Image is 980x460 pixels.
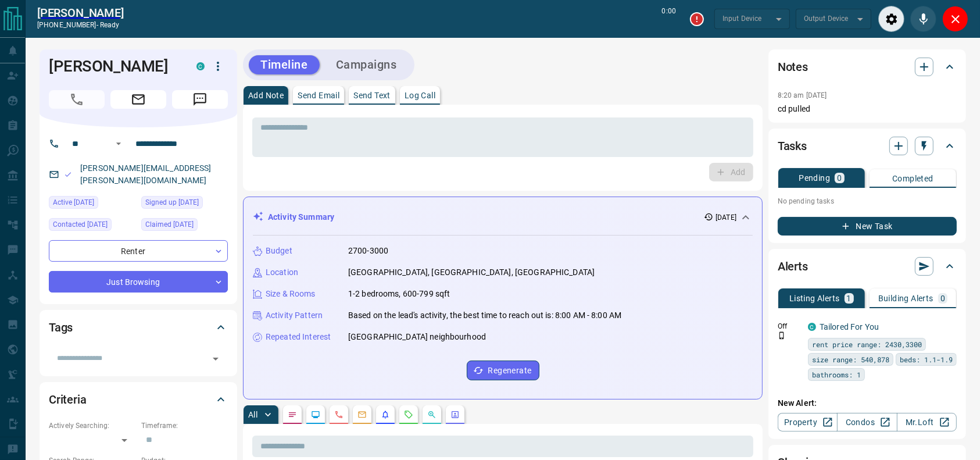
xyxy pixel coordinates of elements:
[808,323,816,331] div: condos.ca
[324,55,409,74] button: Campaigns
[248,91,284,99] p: Add Note
[268,211,334,223] p: Activity Summary
[348,245,388,257] p: 2700-3000
[404,410,413,419] svg: Requests
[778,397,957,409] p: New Alert:
[49,90,105,109] span: Call
[427,410,437,419] svg: Opportunities
[112,137,126,151] button: Open
[942,6,968,32] div: Close
[266,331,331,343] p: Repeated Interest
[208,351,224,367] button: Open
[778,321,801,331] p: Off
[778,217,957,236] button: New Task
[778,257,808,276] h2: Alerts
[172,90,228,109] span: Message
[789,294,840,302] p: Listing Alerts
[716,212,736,223] p: [DATE]
[53,197,94,208] span: Active [DATE]
[334,410,344,419] svg: Calls
[778,91,827,99] p: 8:20 am [DATE]
[266,288,316,300] p: Size & Rooms
[778,413,838,432] a: Property
[778,331,786,340] svg: Push Notification Only
[141,196,228,212] div: Sat Aug 16 2025
[778,192,957,210] p: No pending tasks
[141,420,228,431] p: Timeframe:
[288,410,297,419] svg: Notes
[892,174,933,183] p: Completed
[878,294,933,302] p: Building Alerts
[900,354,953,365] span: beds: 1.1-1.9
[353,91,391,99] p: Send Text
[49,386,228,413] div: Criteria
[266,309,323,322] p: Activity Pattern
[348,288,450,300] p: 1-2 bedrooms, 600-799 sqft
[348,331,486,343] p: [GEOGRAPHIC_DATA] neighbourhood
[266,245,292,257] p: Budget
[145,197,199,208] span: Signed up [DATE]
[812,369,861,380] span: bathrooms: 1
[778,103,957,115] p: cd pulled
[100,21,120,29] span: ready
[778,137,807,155] h2: Tasks
[266,266,298,279] p: Location
[49,240,228,262] div: Renter
[467,361,539,380] button: Regenerate
[381,410,390,419] svg: Listing Alerts
[940,294,945,302] p: 0
[662,6,676,32] p: 0:00
[80,163,212,185] a: [PERSON_NAME][EMAIL_ADDRESS][PERSON_NAME][DOMAIN_NAME]
[49,218,135,234] div: Sat Aug 16 2025
[64,170,72,179] svg: Email Valid
[812,354,889,365] span: size range: 540,878
[110,90,166,109] span: Email
[348,266,595,279] p: [GEOGRAPHIC_DATA], [GEOGRAPHIC_DATA], [GEOGRAPHIC_DATA]
[49,318,73,337] h2: Tags
[248,411,257,419] p: All
[897,413,957,432] a: Mr.Loft
[253,206,753,228] div: Activity Summary[DATE]
[820,322,879,331] a: Tailored For You
[778,132,957,160] div: Tasks
[348,309,621,322] p: Based on the lead's activity, the best time to reach out is: 8:00 AM - 8:00 AM
[141,218,228,234] div: Sat Aug 16 2025
[298,91,339,99] p: Send Email
[357,410,367,419] svg: Emails
[837,174,842,182] p: 0
[49,420,135,431] p: Actively Searching:
[778,58,808,76] h2: Notes
[49,196,135,212] div: Sat Aug 16 2025
[37,6,124,20] a: [PERSON_NAME]
[450,410,460,419] svg: Agent Actions
[49,271,228,293] div: Just Browsing
[878,6,904,32] div: Audio Settings
[812,338,922,350] span: rent price range: 2430,3300
[145,219,194,230] span: Claimed [DATE]
[405,91,435,99] p: Log Call
[49,313,228,341] div: Tags
[778,252,957,280] div: Alerts
[910,6,936,32] div: Mute
[799,174,830,182] p: Pending
[837,413,897,432] a: Condos
[778,53,957,81] div: Notes
[49,390,87,409] h2: Criteria
[196,62,205,70] div: condos.ca
[249,55,320,74] button: Timeline
[37,20,124,30] p: [PHONE_NUMBER] -
[311,410,320,419] svg: Lead Browsing Activity
[847,294,852,302] p: 1
[49,57,179,76] h1: [PERSON_NAME]
[53,219,108,230] span: Contacted [DATE]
